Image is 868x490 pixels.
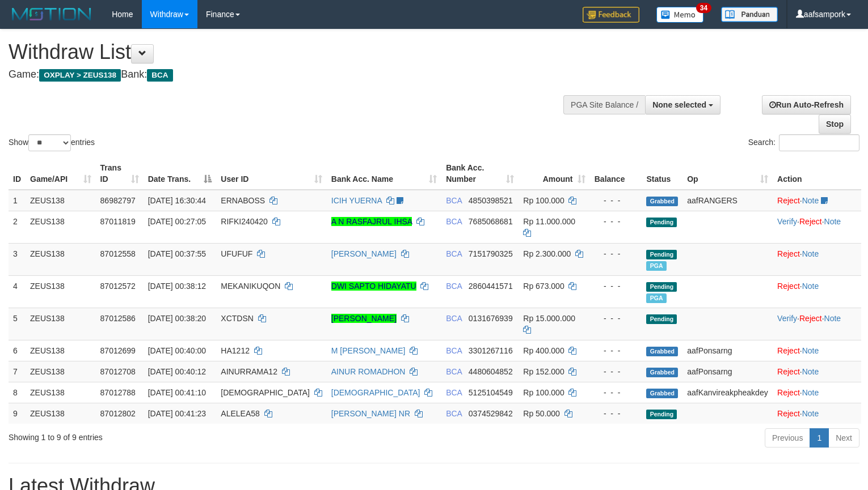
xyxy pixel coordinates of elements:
[773,308,861,340] td: · ·
[810,428,829,448] a: 1
[646,218,677,227] span: Pending
[26,275,96,308] td: ZEUS138
[824,217,841,226] a: Note
[9,403,26,424] td: 9
[221,346,250,355] span: HA1212
[446,249,462,258] span: BCA
[469,282,513,291] span: Copy 2860441571 to clipboard
[646,410,677,419] span: Pending
[646,250,677,259] span: Pending
[148,282,206,291] span: [DATE] 00:38:12
[595,387,638,398] div: - - -
[696,3,711,13] span: 34
[523,367,564,376] span: Rp 152.000
[331,367,406,376] a: AINUR ROMADHON
[563,95,645,114] div: PGA Site Balance /
[9,157,26,190] th: ID
[523,346,564,355] span: Rp 400.000
[523,282,564,291] span: Rp 673.000
[802,196,819,205] a: Note
[646,261,666,271] span: Marked by aafanarl
[221,314,254,323] span: XCTDSN
[583,7,639,23] img: Feedback.jpg
[331,282,416,291] a: DWI SAPTO HIDAYATU
[331,196,382,205] a: ICIH YUERNA
[100,249,136,258] span: 87012558
[9,69,567,80] h4: Game: Bank:
[523,249,571,258] span: Rp 2.300.000
[595,280,638,292] div: - - -
[9,275,26,308] td: 4
[26,308,96,340] td: ZEUS138
[721,7,778,22] img: panduan.png
[26,403,96,424] td: ZEUS138
[221,196,265,205] span: ERNABOSS
[221,367,277,376] span: AINURRAMA12
[26,190,96,211] td: ZEUS138
[828,428,859,448] a: Next
[469,314,513,323] span: Copy 0131676939 to clipboard
[646,368,678,377] span: Grabbed
[824,314,841,323] a: Note
[595,366,638,377] div: - - -
[802,388,819,397] a: Note
[762,95,851,114] a: Run Auto-Refresh
[26,157,96,190] th: Game/API: activate to sort column ascending
[802,409,819,418] a: Note
[148,388,206,397] span: [DATE] 00:41:10
[327,157,441,190] th: Bank Acc. Name: activate to sort column ascending
[26,243,96,275] td: ZEUS138
[748,134,859,151] label: Search:
[773,361,861,382] td: ·
[590,157,642,190] th: Balance
[595,313,638,324] div: - - -
[779,134,859,151] input: Search:
[519,157,589,190] th: Amount: activate to sort column ascending
[9,361,26,382] td: 7
[646,314,677,324] span: Pending
[96,157,144,190] th: Trans ID: activate to sort column ascending
[216,157,326,190] th: User ID: activate to sort column ascending
[523,196,564,205] span: Rp 100.000
[802,367,819,376] a: Note
[652,100,706,109] span: None selected
[777,346,800,355] a: Reject
[9,211,26,243] td: 2
[595,408,638,419] div: - - -
[100,346,136,355] span: 87012699
[100,409,136,418] span: 87012802
[28,134,71,151] select: Showentries
[469,196,513,205] span: Copy 4850398521 to clipboard
[100,388,136,397] span: 87012788
[523,409,560,418] span: Rp 50.000
[100,314,136,323] span: 87012586
[469,249,513,258] span: Copy 7151790325 to clipboard
[523,314,575,323] span: Rp 15.000.000
[595,216,638,227] div: - - -
[799,314,822,323] a: Reject
[100,196,136,205] span: 86982797
[26,361,96,382] td: ZEUS138
[802,249,819,258] a: Note
[682,190,773,211] td: aafRANGERS
[26,211,96,243] td: ZEUS138
[646,389,678,398] span: Grabbed
[9,6,95,23] img: MOTION_logo.png
[777,409,800,418] a: Reject
[331,388,420,397] a: [DEMOGRAPHIC_DATA]
[9,243,26,275] td: 3
[595,248,638,259] div: - - -
[9,134,95,151] label: Show entries
[144,157,217,190] th: Date Trans.: activate to sort column descending
[446,409,462,418] span: BCA
[331,409,410,418] a: [PERSON_NAME] NR
[26,382,96,403] td: ZEUS138
[100,217,136,226] span: 87011819
[682,340,773,361] td: aafPonsarng
[646,282,677,292] span: Pending
[26,340,96,361] td: ZEUS138
[221,217,268,226] span: RIFKI240420
[446,346,462,355] span: BCA
[446,196,462,205] span: BCA
[819,114,851,134] a: Stop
